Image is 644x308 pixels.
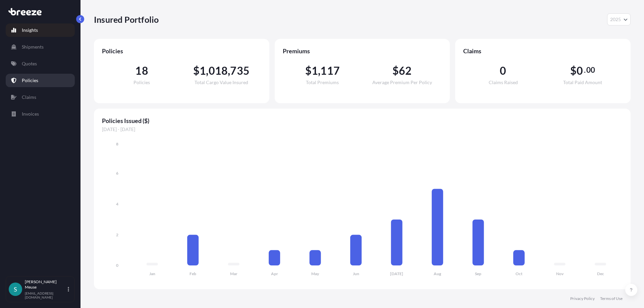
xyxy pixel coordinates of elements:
span: $ [392,65,399,76]
span: 0 [500,65,506,76]
span: . [584,67,586,73]
tspan: Oct [516,271,523,276]
span: 0 [577,65,583,76]
span: 62 [399,65,412,76]
span: Total Premiums [306,80,339,85]
tspan: Nov [556,271,564,276]
p: Invoices [22,111,39,117]
span: Total Paid Amount [563,80,602,85]
tspan: Dec [597,271,604,276]
p: [PERSON_NAME] Meuse [25,279,66,290]
span: 00 [586,67,595,73]
a: Invoices [6,107,75,121]
p: Insured Portfolio [94,14,159,25]
a: Claims [6,90,75,104]
tspan: Mar [230,271,237,276]
span: , [318,65,320,76]
span: Total Cargo Value Insured [195,80,248,85]
tspan: 4 [116,201,118,206]
p: Shipments [22,44,44,50]
button: Year Selector [607,13,631,25]
a: Quotes [6,57,75,70]
tspan: 6 [116,171,118,176]
tspan: 0 [116,263,118,268]
span: S [14,286,17,293]
a: Privacy Policy [570,296,595,301]
span: Policies [102,47,261,55]
a: Policies [6,74,75,87]
a: Insights [6,23,75,37]
tspan: Feb [190,271,196,276]
span: Policies [133,80,150,85]
span: $ [570,65,577,76]
span: Average Premium Per Policy [372,80,432,85]
span: 1 [200,65,206,76]
span: $ [305,65,312,76]
span: Premiums [283,47,442,55]
tspan: Sep [475,271,481,276]
span: , [206,65,208,76]
tspan: May [311,271,319,276]
span: Policies Issued ($) [102,117,623,125]
p: [EMAIL_ADDRESS][DOMAIN_NAME] [25,291,66,299]
p: Policies [22,77,38,84]
tspan: 8 [116,141,118,146]
tspan: [DATE] [390,271,403,276]
span: 117 [320,65,340,76]
span: Claims Raised [489,80,518,85]
span: 2025 [610,16,621,23]
span: 018 [209,65,228,76]
tspan: 2 [116,232,118,237]
tspan: Jan [149,271,155,276]
a: Terms of Use [600,296,623,301]
tspan: Jun [353,271,359,276]
a: Shipments [6,40,75,54]
span: 18 [135,65,148,76]
span: [DATE] - [DATE] [102,126,623,133]
span: 735 [230,65,250,76]
span: $ [193,65,200,76]
tspan: Apr [271,271,278,276]
span: Claims [463,47,623,55]
p: Quotes [22,60,37,67]
p: Insights [22,27,38,34]
tspan: Aug [434,271,441,276]
p: Claims [22,94,36,101]
span: 1 [312,65,318,76]
span: , [228,65,230,76]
